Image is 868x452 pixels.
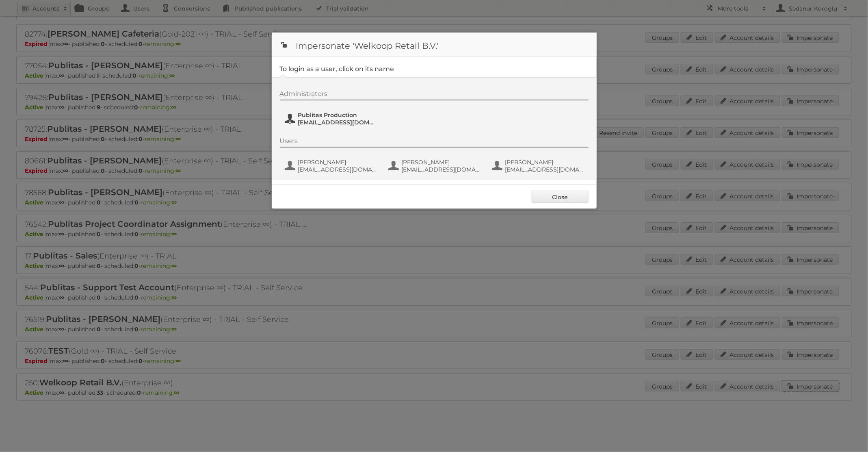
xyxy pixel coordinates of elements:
span: [PERSON_NAME] [402,159,481,166]
span: Publitas Production [298,111,377,119]
span: [EMAIL_ADDRESS][DOMAIN_NAME] [298,119,377,126]
h1: Impersonate 'Welkoop Retail B.V.' [272,33,597,57]
a: Close [532,191,589,203]
div: Administrators [280,90,589,100]
span: [PERSON_NAME] [505,159,584,166]
button: [PERSON_NAME] [EMAIL_ADDRESS][DOMAIN_NAME] [491,158,587,174]
div: Users [280,137,589,148]
span: [PERSON_NAME] [298,159,377,166]
span: [EMAIL_ADDRESS][DOMAIN_NAME] [402,166,481,173]
span: [EMAIL_ADDRESS][DOMAIN_NAME] [298,166,377,173]
button: [PERSON_NAME] [EMAIL_ADDRESS][DOMAIN_NAME] [284,158,379,174]
button: Publitas Production [EMAIL_ADDRESS][DOMAIN_NAME] [284,111,379,127]
button: [PERSON_NAME] [EMAIL_ADDRESS][DOMAIN_NAME] [387,158,483,174]
span: [EMAIL_ADDRESS][DOMAIN_NAME] [505,166,584,173]
legend: To login as a user, click on its name [280,65,394,73]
